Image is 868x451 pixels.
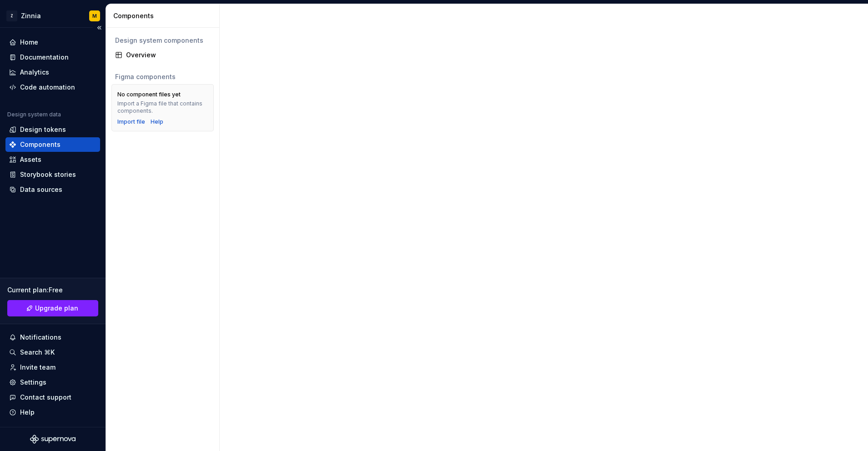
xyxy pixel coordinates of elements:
[20,83,75,92] div: Code automation
[5,65,100,80] a: Analytics
[115,72,210,81] div: Figma components
[20,155,41,164] div: Assets
[20,363,56,372] div: Invite team
[117,91,181,98] div: No component files yet
[5,345,100,360] button: Search ⌘K
[5,390,100,405] button: Contact support
[151,118,163,125] a: Help
[20,393,71,402] div: Contact support
[92,12,97,20] div: M
[5,137,100,152] a: Components
[20,125,66,134] div: Design tokens
[20,68,49,77] div: Analytics
[93,21,106,34] button: Collapse sidebar
[20,185,62,194] div: Data sources
[20,348,55,357] div: Search ⌘K
[117,118,145,125] button: Import file
[35,304,78,313] span: Upgrade plan
[5,152,100,167] a: Assets
[20,140,61,149] div: Components
[126,50,210,60] div: Overview
[7,300,98,316] a: Upgrade plan
[5,122,100,137] a: Design tokens
[20,53,69,62] div: Documentation
[6,10,17,21] div: Z
[5,330,100,345] button: Notifications
[5,182,100,197] a: Data sources
[5,360,100,375] a: Invite team
[7,111,61,118] div: Design system data
[20,170,76,179] div: Storybook stories
[5,80,100,95] a: Code automation
[20,333,61,342] div: Notifications
[113,11,216,20] div: Components
[20,38,38,47] div: Home
[5,167,100,182] a: Storybook stories
[7,286,98,295] div: Current plan : Free
[117,100,208,115] div: Import a Figma file that contains components.
[5,35,100,50] a: Home
[115,36,210,45] div: Design system components
[5,405,100,420] button: Help
[21,11,41,20] div: Zinnia
[20,408,35,417] div: Help
[2,6,104,25] button: ZZinniaM
[111,48,214,62] a: Overview
[5,50,100,65] a: Documentation
[20,378,46,387] div: Settings
[30,435,76,444] svg: Supernova Logo
[5,375,100,390] a: Settings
